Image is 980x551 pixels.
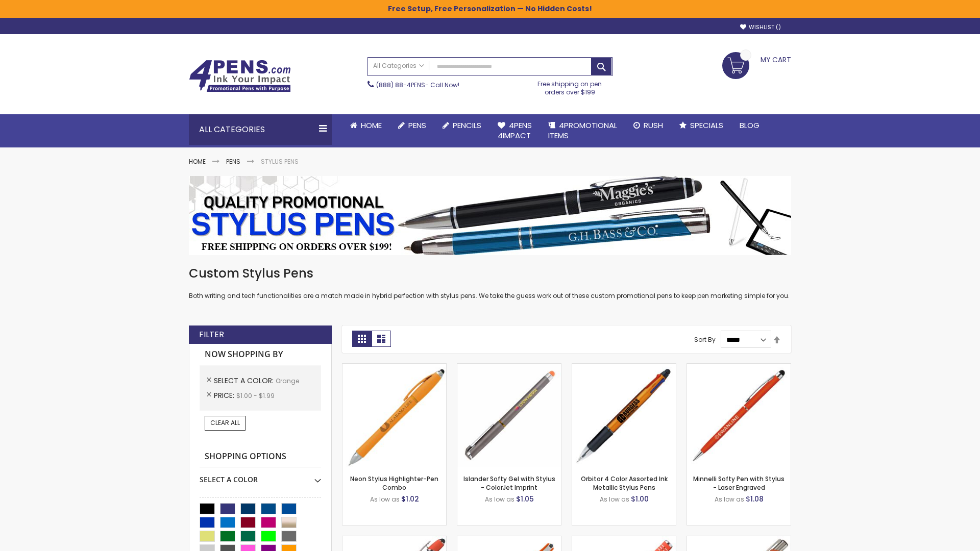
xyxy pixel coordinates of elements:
[189,265,791,300] div: Both writing and tech functionalities are a match made in hybrid perfection with stylus pens. We ...
[693,474,785,491] a: Minnelli Softy Pen with Stylus - Laser Engraved
[540,114,625,147] a: 4PROMOTIONALITEMS
[457,363,561,372] a: Islander Softy Gel with Stylus - ColorJet Imprint-Orange
[350,474,438,491] a: Neon Stylus Highlighter-Pen Combo
[408,120,426,131] span: Pens
[373,62,424,70] span: All Categories
[644,120,663,131] span: Rush
[189,114,332,145] div: All Categories
[342,363,446,372] a: Neon Stylus Highlighter-Pen Combo-Orange
[516,494,534,504] span: $1.05
[352,331,372,347] strong: Grid
[189,60,291,92] img: 4Pens Custom Pens and Promotional Products
[236,391,275,400] span: $1.00 - $1.99
[368,58,429,74] a: All Categories
[746,494,764,504] span: $1.08
[189,157,206,166] a: Home
[370,495,400,504] span: As low as
[276,377,299,385] span: Orange
[625,114,671,137] a: Rush
[189,265,791,282] h1: Custom Stylus Pens
[361,120,382,131] span: Home
[690,120,723,131] span: Specials
[572,536,676,544] a: Marin Softy Pen with Stylus - Laser Engraved-Orange
[342,364,446,467] img: Neon Stylus Highlighter-Pen Combo-Orange
[453,120,481,131] span: Pencils
[200,446,321,468] strong: Shopping Options
[200,467,321,485] div: Select A Color
[376,81,425,89] a: (888) 88-4PENS
[376,81,459,89] span: - Call Now!
[489,114,540,147] a: 4Pens4impact
[214,390,236,400] span: Price
[390,114,434,137] a: Pens
[572,363,676,372] a: Orbitor 4 Color Assorted Ink Metallic Stylus Pens-Orange
[342,114,390,137] a: Home
[687,363,791,372] a: Minnelli Softy Pen with Stylus - Laser Engraved-Orange
[498,120,532,141] span: 4Pens 4impact
[457,536,561,544] a: Avendale Velvet Touch Stylus Gel Pen-Orange
[189,176,791,255] img: Stylus Pens
[463,474,555,491] a: Islander Softy Gel with Stylus - ColorJet Imprint
[200,344,321,365] strong: Now Shopping by
[581,474,668,491] a: Orbitor 4 Color Assorted Ink Metallic Stylus Pens
[205,416,246,430] a: Clear All
[548,120,617,141] span: 4PROMOTIONAL ITEMS
[485,495,514,504] span: As low as
[731,114,768,137] a: Blog
[671,114,731,137] a: Specials
[401,494,419,504] span: $1.02
[434,114,489,137] a: Pencils
[527,76,613,96] div: Free shipping on pen orders over $199
[457,364,561,467] img: Islander Softy Gel with Stylus - ColorJet Imprint-Orange
[261,157,299,166] strong: Stylus Pens
[199,329,224,340] strong: Filter
[687,536,791,544] a: Tres-Chic Softy Brights with Stylus Pen - Laser-Orange
[740,120,759,131] span: Blog
[631,494,649,504] span: $1.00
[214,375,276,386] span: Select A Color
[740,23,781,31] a: Wishlist
[572,364,676,467] img: Orbitor 4 Color Assorted Ink Metallic Stylus Pens-Orange
[600,495,629,504] span: As low as
[342,536,446,544] a: 4P-MS8B-Orange
[715,495,744,504] span: As low as
[694,335,716,344] label: Sort By
[226,157,240,166] a: Pens
[687,364,791,467] img: Minnelli Softy Pen with Stylus - Laser Engraved-Orange
[210,418,240,427] span: Clear All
